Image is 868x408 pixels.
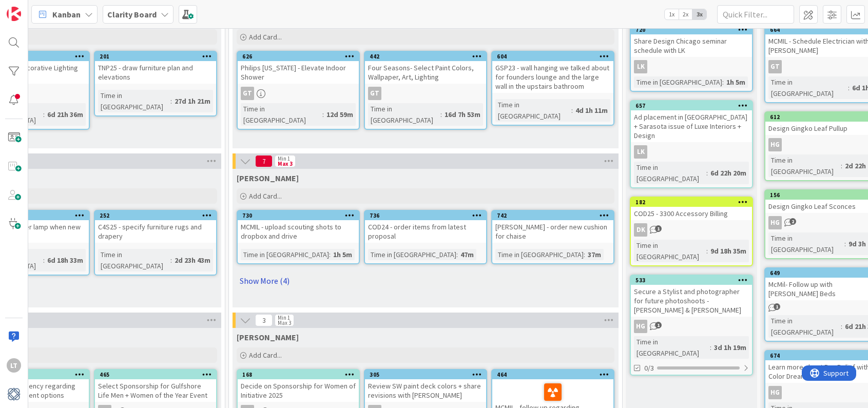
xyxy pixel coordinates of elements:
[722,76,724,88] span: :
[242,212,359,219] div: 730
[768,216,782,229] div: HG
[655,322,662,328] span: 1
[95,220,216,243] div: C4S25 - specify furniture rugs and drapery
[492,61,613,93] div: GSP23 - wall hanging we talked about for founders lounge and the large wall in the upstairs bathroom
[95,379,216,402] div: Select Sponsorship for Gulfshore Life Men + Women of the Year Event
[278,315,290,320] div: Min 1
[255,155,273,167] span: 7
[365,370,486,402] div: 305Review SW paint deck colors + share revisions with [PERSON_NAME]
[238,211,359,220] div: 730
[706,245,708,257] span: :
[107,9,157,20] b: Clarity Board
[497,212,613,219] div: 742
[635,102,752,109] div: 657
[365,211,486,243] div: 736COD24 - order items from latest proposal
[440,109,442,120] span: :
[370,212,486,219] div: 736
[495,99,571,122] div: Time in [GEOGRAPHIC_DATA]
[365,220,486,243] div: COD24 - order items from latest proposal
[95,52,216,61] div: 201
[692,9,706,20] span: 3x
[841,160,842,171] span: :
[634,320,647,333] div: HG
[844,238,846,249] span: :
[634,60,647,73] div: LK
[278,320,291,325] div: Max 3
[249,32,282,42] span: Add Card...
[631,276,752,285] div: 533
[631,320,752,333] div: HG
[238,370,359,379] div: 168
[100,53,216,60] div: 201
[365,370,486,379] div: 305
[278,161,293,166] div: Max 3
[52,8,81,21] span: Kanban
[249,191,282,201] span: Add Card...
[585,249,604,260] div: 37m
[365,52,486,61] div: 442
[241,249,329,260] div: Time in [GEOGRAPHIC_DATA]
[848,82,850,93] span: :
[100,212,216,219] div: 252
[370,371,486,378] div: 305
[170,255,172,266] span: :
[45,255,86,266] div: 6d 18h 33m
[237,332,299,342] span: Lisa K.
[631,25,752,57] div: 720Share Design Chicago seminar schedule with LK
[492,52,613,61] div: 604
[708,167,749,179] div: 6d 22h 20m
[492,211,613,243] div: 742[PERSON_NAME] - order new cushion for chaise
[492,370,613,379] div: 464
[95,61,216,84] div: TNP25 - draw furniture plan and elevations
[584,249,585,260] span: :
[172,255,213,266] div: 2d 23h 43m
[497,371,613,378] div: 464
[644,363,654,374] span: 0/3
[45,109,86,120] div: 6d 21h 36m
[631,110,752,142] div: Ad placement in [GEOGRAPHIC_DATA] + Sarasota issue of Luxe Interiors + Design
[368,103,440,126] div: Time in [GEOGRAPHIC_DATA]
[634,145,647,159] div: LK
[238,87,359,100] div: GT
[679,9,692,20] span: 2x
[768,138,782,151] div: HG
[631,198,752,220] div: 182COD25 - 3300 Accessory Billing
[768,154,841,177] div: Time in [GEOGRAPHIC_DATA]
[768,60,782,73] div: GT
[238,211,359,243] div: 730MCMIL - upload scouting shots to dropbox and drive
[717,5,794,24] input: Quick Filter...
[237,273,614,289] a: Show More (4)
[172,95,213,107] div: 27d 1h 21m
[635,199,752,206] div: 182
[242,371,359,378] div: 168
[7,387,21,401] img: avatar
[710,342,711,353] span: :
[238,52,359,84] div: 626Philips [US_STATE] - Elevate Indoor Shower
[631,207,752,220] div: COD25 - 3300 Accessory Billing
[324,109,356,120] div: 12d 59m
[365,52,486,84] div: 442Four Seasons- Select Paint Colors, Wallpaper, Art, Lighting
[255,314,273,326] span: 3
[631,101,752,110] div: 657
[238,61,359,84] div: Philips [US_STATE] - Elevate Indoor Shower
[495,249,584,260] div: Time in [GEOGRAPHIC_DATA]
[238,370,359,402] div: 168Decide on Sponsorship for Women of Initiative 2025
[95,211,216,243] div: 252C4S25 - specify furniture rugs and drapery
[635,26,752,33] div: 720
[631,285,752,317] div: Secure a Stylist and photographer for future photoshoots - [PERSON_NAME] & [PERSON_NAME]
[789,218,796,225] span: 2
[7,7,21,21] img: Visit kanbanzone.com
[711,342,749,353] div: 3d 1h 19m
[497,53,613,60] div: 604
[249,351,282,360] span: Add Card...
[95,211,216,220] div: 252
[634,162,706,184] div: Time in [GEOGRAPHIC_DATA]
[322,109,324,120] span: :
[370,53,486,60] div: 442
[98,90,170,112] div: Time in [GEOGRAPHIC_DATA]
[458,249,476,260] div: 47m
[241,87,254,100] div: GT
[724,76,748,88] div: 1h 5m
[238,379,359,402] div: Decide on Sponsorship for Women of Initiative 2025
[635,277,752,284] div: 533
